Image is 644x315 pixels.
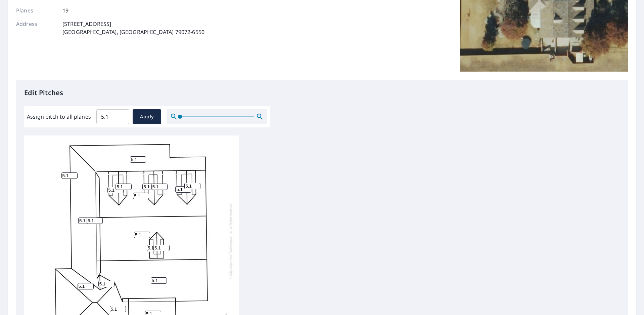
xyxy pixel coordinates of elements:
[24,88,620,98] p: Edit Pitches
[62,6,68,14] p: 19
[96,107,129,126] input: 00.0
[16,20,56,36] p: Address
[27,113,91,121] label: Assign pitch to all planes
[133,109,161,124] button: Apply
[138,113,156,121] span: Apply
[62,20,204,36] p: [STREET_ADDRESS] [GEOGRAPHIC_DATA], [GEOGRAPHIC_DATA] 79072-6550
[16,6,56,14] p: Planes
